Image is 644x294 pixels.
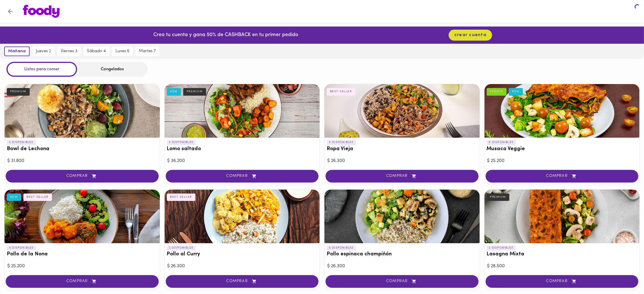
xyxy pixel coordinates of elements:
[173,174,312,179] span: COMPRAR
[23,5,60,18] img: logo.png
[449,30,492,41] button: crear cuenta
[327,263,477,269] div: $ 26.300
[112,47,133,56] button: lunes 6
[324,190,480,243] div: Pollo espinaca champiñón
[167,245,196,251] p: 2 DISPONIBLES
[486,275,639,288] button: COMPRAR
[183,88,206,95] div: PREMIUM
[327,245,356,251] p: 5 DISPONIBLES
[487,88,507,95] div: VEGGIE
[7,146,158,152] h3: Bowl de Lechona
[6,62,77,77] div: Listos para comer
[327,140,356,145] p: 8 DISPONIBLES
[487,158,637,164] div: $ 25.200
[166,275,319,288] button: COMPRAR
[167,194,196,201] div: BEST SELLER
[61,49,77,54] span: viernes 3
[3,5,17,18] button: Volver
[484,84,640,138] div: Musaca Veggie
[165,190,320,243] div: Pollo al Curry
[115,49,129,54] span: lunes 6
[153,32,298,39] p: Crea tu cuenta y gana 50% de CASHBACK en tu primer pedido
[493,174,632,179] span: COMPRAR
[167,158,317,164] div: $ 36.200
[486,170,639,183] button: COMPRAR
[7,263,157,269] div: $ 25.200
[167,263,317,269] div: $ 26.300
[327,251,477,257] h3: Pollo espinaca champiñón
[484,190,640,243] div: Lasagna Mixta
[7,158,157,164] div: $ 31.800
[32,47,54,56] button: jueves 2
[167,88,181,95] div: NEW
[327,88,355,95] div: BEST SELLER
[487,140,516,145] p: 5 DISPONIBLES
[167,251,318,257] h3: Pollo al Curry
[327,158,477,164] div: $ 26.300
[487,146,638,152] h3: Musaca Veggie
[333,279,471,284] span: COMPRAR
[509,88,523,95] div: NEW
[5,84,160,138] div: Bowl de Lechona
[13,174,152,179] span: COMPRAR
[6,275,159,288] button: COMPRAR
[6,170,159,183] button: COMPRAR
[333,174,471,179] span: COMPRAR
[136,47,159,56] button: martes 7
[84,47,109,56] button: sábado 4
[324,84,480,138] div: Ropa Vieja
[493,279,632,284] span: COMPRAR
[166,170,319,183] button: COMPRAR
[7,251,158,257] h3: Pollo de la Nona
[7,194,21,201] div: NEW
[167,140,196,145] p: 3 DISPONIBLES
[8,49,26,54] span: mañana
[7,245,36,251] p: 4 DISPONIBLES
[5,190,160,243] div: Pollo de la Nona
[487,263,637,269] div: $ 28.500
[139,49,156,54] span: martes 7
[173,279,312,284] span: COMPRAR
[7,88,30,95] div: PREMIUM
[611,261,638,288] iframe: Messagebird Livechat Widget
[57,47,81,56] button: viernes 3
[23,194,52,201] div: BEST SELLER
[13,279,152,284] span: COMPRAR
[326,170,479,183] button: COMPRAR
[165,84,320,138] div: Lomo saltado
[167,146,318,152] h3: Lomo saltado
[327,146,477,152] h3: Ropa Vieja
[77,62,148,77] div: Congelados
[7,140,36,145] p: 2 DISPONIBLES
[487,245,516,251] p: 3 DISPONIBLES
[4,47,30,56] button: mañana
[487,194,510,201] div: PREMIUM
[487,251,638,257] h3: Lasagna Mixta
[454,32,486,38] span: crear cuenta
[87,49,106,54] span: sábado 4
[36,49,51,54] span: jueves 2
[326,275,479,288] button: COMPRAR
